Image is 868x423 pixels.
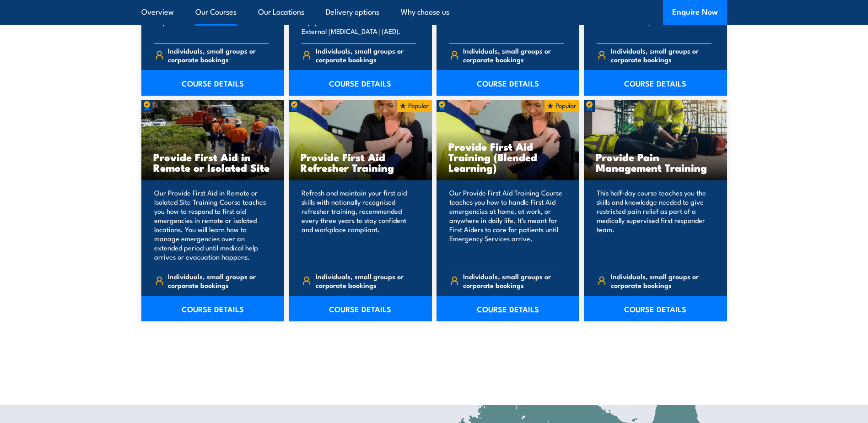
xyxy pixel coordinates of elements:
[449,188,564,261] p: Our Provide First Aid Training Course teaches you how to handle First Aid emergencies at home, at...
[597,188,712,261] p: This half-day course teaches you the skills and knowledge needed to give restricted pain relief a...
[316,272,416,289] span: Individuals, small groups or corporate bookings
[437,70,580,96] a: COURSE DETAILS
[289,70,432,96] a: COURSE DETAILS
[289,296,432,321] a: COURSE DETAILS
[596,152,715,173] h3: Provide Pain Management Training
[141,70,285,96] a: COURSE DETAILS
[584,70,727,96] a: COURSE DETAILS
[584,296,727,321] a: COURSE DETAILS
[141,296,285,321] a: COURSE DETAILS
[301,152,420,173] h3: Provide First Aid Refresher Training
[154,188,269,261] p: Our Provide First Aid in Remote or Isolated Site Training Course teaches you how to respond to fi...
[153,152,273,173] h3: Provide First Aid in Remote or Isolated Site
[437,296,580,321] a: COURSE DETAILS
[611,272,712,289] span: Individuals, small groups or corporate bookings
[302,188,416,261] p: Refresh and maintain your first aid skills with nationally recognised refresher training, recomme...
[463,272,564,289] span: Individuals, small groups or corporate bookings
[463,46,564,64] span: Individuals, small groups or corporate bookings
[168,46,269,64] span: Individuals, small groups or corporate bookings
[316,46,416,64] span: Individuals, small groups or corporate bookings
[168,272,269,289] span: Individuals, small groups or corporate bookings
[448,141,568,173] h3: Provide First Aid Training (Blended Learning)
[611,46,712,64] span: Individuals, small groups or corporate bookings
